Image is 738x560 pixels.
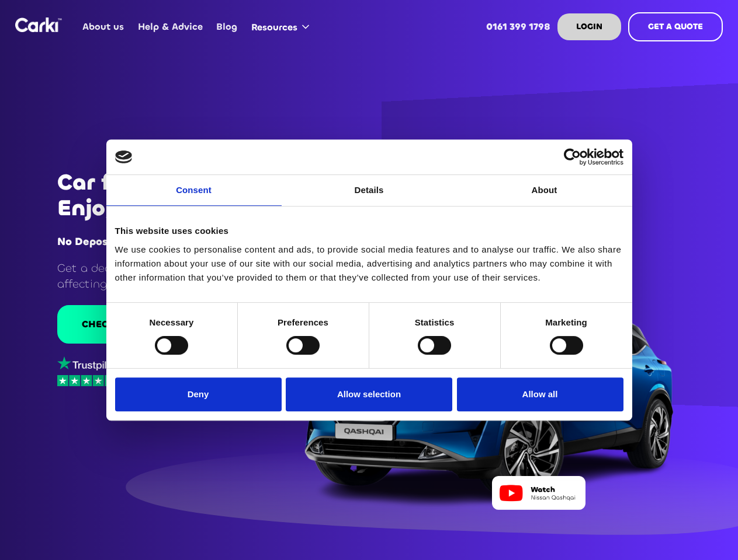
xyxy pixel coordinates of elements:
button: Allow all [457,377,623,411]
a: Help & Advice [131,4,209,50]
img: stars [57,375,116,386]
button: Allow selection [286,377,452,411]
div: Resources [244,5,321,49]
div: We use cookies to personalise content and ads, to provide social media features and to analyse ou... [115,243,623,285]
strong: LOGIN [576,21,602,32]
strong: No Deposit Needed. [57,235,162,249]
a: CHECK MY ELIGIBILITY [57,305,216,344]
img: Logo [15,17,62,32]
a: About [457,175,632,206]
div: CHECK MY ELIGIBILITY [82,318,191,331]
a: GET A QUOTE [628,12,723,41]
a: 0161 399 1798 [480,4,557,50]
a: Details [282,175,457,206]
strong: Marketing [545,317,587,327]
a: LOGIN [557,13,621,40]
a: Blog [210,4,244,50]
img: trustpilot [57,356,116,371]
button: Deny [115,377,282,411]
a: About us [76,4,131,50]
a: Usercentrics Cookiebot - opens in a new window [521,148,623,166]
img: logo [115,150,133,163]
h1: Car finance sorted. Enjoy the ride! [57,170,319,221]
a: home [15,17,62,32]
strong: Statistics [415,317,455,327]
p: Get a decision in just 20 seconds* without affecting your credit score [57,260,319,292]
strong: 0161 399 1798 [486,20,550,33]
strong: GET A QUOTE [648,21,703,32]
strong: Necessary [150,317,194,327]
strong: Preferences [278,317,328,327]
div: Resources [251,21,297,34]
a: Consent [106,175,282,206]
div: This website uses cookies [115,224,623,238]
